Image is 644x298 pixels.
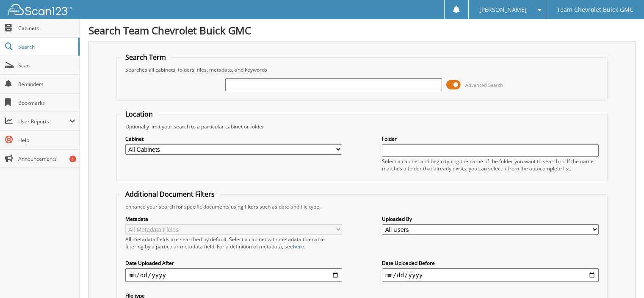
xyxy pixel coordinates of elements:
[557,7,633,12] span: Team Chevrolet Buick GMC
[121,203,603,210] div: Enhance your search for specific documents using filters such as date and file type.
[121,53,170,62] legend: Search Term
[125,135,342,142] label: Cabinet
[125,236,342,250] div: All metadata fields are searched by default. Select a cabinet with metadata to enable filtering b...
[18,155,75,162] span: Announcements
[125,268,342,282] input: start
[125,215,342,223] label: Metadata
[382,135,599,142] label: Folder
[121,189,219,199] legend: Additional Document Filters
[18,62,75,69] span: Scan
[382,259,599,267] label: Date Uploaded Before
[293,243,304,250] a: here
[18,43,74,50] span: Search
[18,25,75,32] span: Cabinets
[18,99,75,106] span: Bookmarks
[465,82,503,88] span: Advanced Search
[18,136,75,144] span: Help
[18,81,75,88] span: Reminders
[88,23,636,37] h1: Search Team Chevrolet Buick GMC
[121,123,603,130] div: Optionally limit your search to a particular cabinet or folder
[8,4,72,15] img: scan123-logo-white.svg
[382,268,599,282] input: end
[479,7,527,12] span: [PERSON_NAME]
[18,118,69,125] span: User Reports
[382,158,599,172] div: Select a cabinet and begin typing the name of the folder you want to search in. If the name match...
[382,215,599,223] label: Uploaded By
[125,259,342,267] label: Date Uploaded After
[69,156,76,162] div: 1
[121,66,603,73] div: Searches all cabinets, folders, files, metadata, and keywords
[121,109,157,119] legend: Location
